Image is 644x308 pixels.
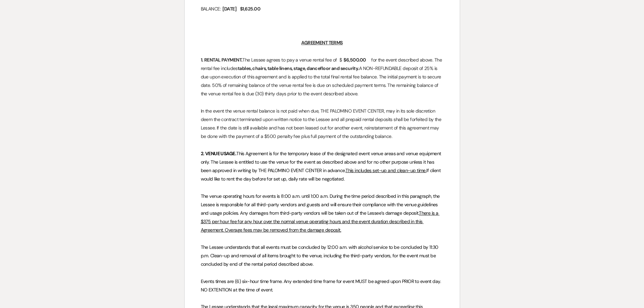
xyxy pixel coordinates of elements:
strong: 2. VENUE USAGE. [201,150,237,157]
p: The Lessee agrees to pay a venue rental fee of $ for the event described above. The rental fee in... [201,56,444,98]
u: AGREEMENT TERMS [301,40,343,46]
span: This Agreement is for the temporary lease of the designated event venue areas and venue equipment... [201,150,443,173]
u: This includes set-up and clean-up time. [345,167,426,173]
span: $1,625.00 [239,5,261,13]
span: Events times are (6) six-hour time frame. Any extended time frame for event MUST be agreed upon P... [201,278,442,293]
span: The venue operating hours for events is 8:00 a.m. until 1:00 a.m. During the time period describe... [201,193,441,216]
p: In the event the venue rental balance is not paid when due, THE PALOMINO EVENT CENTER, may in its... [201,107,444,141]
span: $6,500.00 [343,56,366,64]
p: BALANCE: [201,5,444,13]
strong: 1. RENTAL PAYMENT. [201,57,243,63]
u: There is a $375 per hour fee for any hour over the normal venue operating hours and the event dur... [201,210,440,233]
span: [DATE] [222,5,237,13]
span: The Lessee understands that all events must be concluded by 12:00 a.m. with alcohol service to be... [201,244,440,267]
strong: tables, chairs, table linens, stage, dancefloor and security. [238,65,359,71]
